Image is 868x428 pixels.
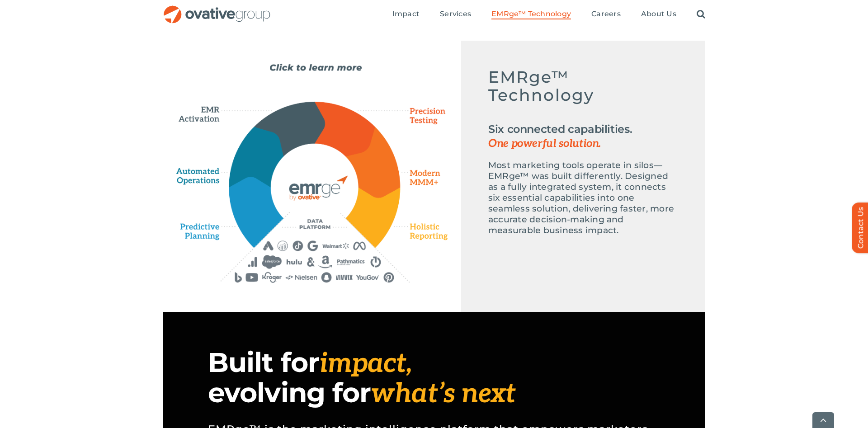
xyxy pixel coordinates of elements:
h1: Built for evolving for [208,348,660,409]
path: Modern MMM+ [346,127,401,198]
a: Impact [392,9,420,19]
path: Holistic Reporting [405,221,448,242]
a: EMRge™ Technology [491,9,571,19]
h2: Six connected capabilities. [488,122,678,151]
span: About Us [641,9,676,19]
h5: EMRge™ Technology [488,68,678,113]
a: Search [697,9,705,19]
span: Careers [591,9,621,19]
path: Predictive Planning [181,219,236,245]
path: EMR Activation [254,102,325,155]
path: Holistic Reporting [346,188,400,247]
span: Impact [392,9,420,19]
path: Automated Operations [176,158,223,185]
a: Careers [591,9,621,19]
path: Precision Testing [315,102,375,156]
path: EMR Activation [176,92,228,123]
a: About Us [641,9,676,19]
span: EMRge™ Technology [491,9,571,19]
span: Services [440,9,471,19]
path: Predictive Planning [230,177,283,246]
span: One powerful solution. [488,136,678,151]
p: Most marketing tools operate in silos—EMRge™ was built differently. Designed as a fully integrate... [488,160,678,236]
a: OG_Full_horizontal_RGB [163,5,271,13]
path: Precision Testing [398,104,448,128]
path: Automated Operations [229,127,284,188]
path: Modern MMM+ [401,165,447,192]
span: impact, [319,348,412,380]
path: EMERGE Technology [270,143,358,231]
span: what’s next [371,378,515,410]
a: Services [440,9,471,19]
